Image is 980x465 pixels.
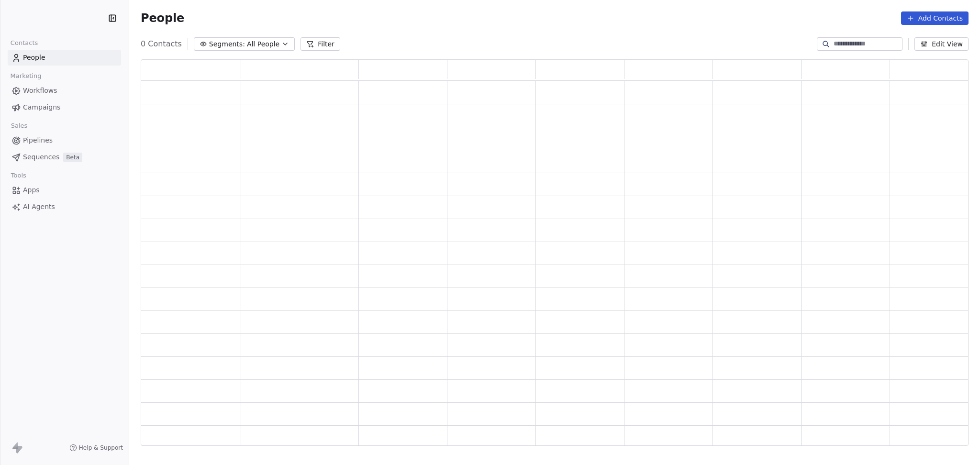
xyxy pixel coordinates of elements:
span: People [23,53,45,63]
span: Sequences [23,152,59,162]
span: All People [247,39,279,49]
a: People [8,50,121,66]
a: AI Agents [8,199,121,215]
span: 0 Contacts [141,38,182,50]
a: SequencesBeta [8,149,121,165]
button: Edit View [914,37,969,51]
span: Contacts [6,36,42,50]
button: Filter [301,37,340,51]
span: Help & Support [79,444,123,452]
span: Segments: [209,39,245,49]
span: Beta [63,153,82,162]
span: Campaigns [23,102,60,112]
span: Apps [23,185,40,195]
a: Apps [8,182,121,198]
div: grid [141,81,979,446]
span: Sales [7,119,32,133]
a: Pipelines [8,133,121,148]
span: Workflows [23,86,57,96]
span: AI Agents [23,202,55,212]
span: Pipelines [23,135,53,145]
span: Tools [7,168,30,183]
span: People [141,11,184,25]
a: Campaigns [8,100,121,115]
a: Help & Support [69,444,123,452]
span: Marketing [6,69,45,83]
a: Workflows [8,83,121,99]
button: Add Contacts [901,11,969,25]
